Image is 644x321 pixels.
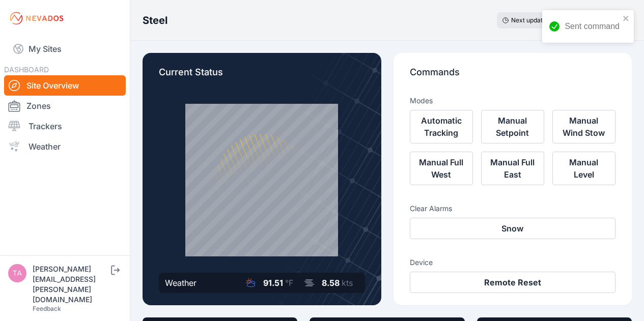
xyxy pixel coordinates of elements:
[4,75,126,96] a: Site Overview
[410,65,616,87] p: Commands
[165,277,197,289] div: Weather
[4,65,49,74] span: DASHBOARD
[410,110,473,143] button: Automatic Tracking
[159,65,365,87] p: Current Status
[4,96,126,116] a: Zones
[285,278,293,288] span: °F
[33,305,61,312] a: Feedback
[410,218,616,239] button: Snow
[481,110,544,143] button: Manual Setpoint
[4,136,126,157] a: Weather
[4,116,126,136] a: Trackers
[481,152,544,185] button: Manual Full East
[4,37,126,61] a: My Sites
[33,264,109,305] div: [PERSON_NAME][EMAIL_ADDRESS][PERSON_NAME][DOMAIN_NAME]
[8,10,65,26] img: Nevados
[552,152,615,185] button: Manual Level
[263,278,283,288] span: 91.51
[511,16,553,24] span: Next update in
[410,203,616,214] h3: Clear Alarms
[410,152,473,185] button: Manual Full West
[410,257,616,268] h3: Device
[552,110,615,143] button: Manual Wind Stow
[410,272,616,293] button: Remote Reset
[322,278,340,288] span: 8.58
[143,13,167,27] h3: Steel
[565,20,620,33] div: Sent command
[623,14,630,22] button: close
[8,264,26,282] img: tayton.sullivan@solvenergy.com
[342,278,353,288] span: kts
[143,7,167,34] nav: Breadcrumb
[410,96,433,106] h3: Modes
